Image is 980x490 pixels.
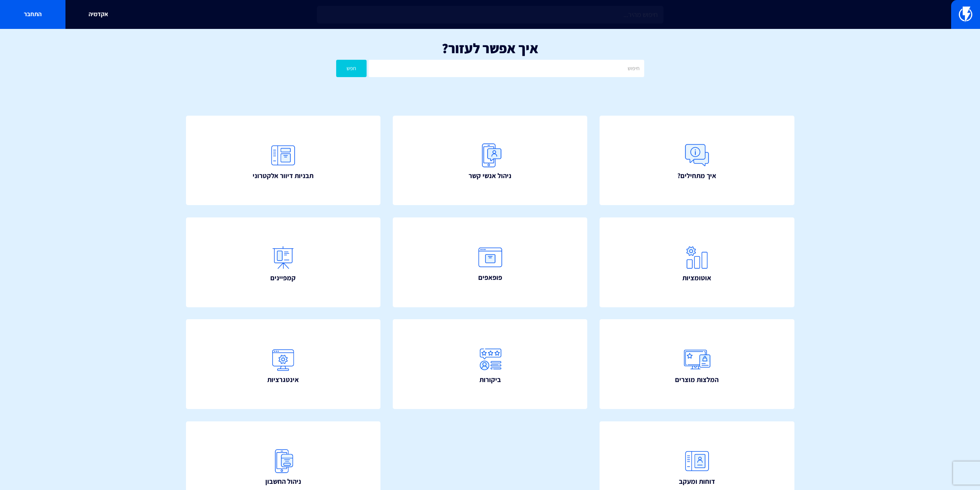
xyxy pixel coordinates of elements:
a: ניהול אנשי קשר [393,116,588,205]
a: אינטגרציות [186,319,381,409]
a: המלצות מוצרים [600,319,794,409]
a: קמפיינים [186,217,381,307]
span: ביקורות [479,375,501,385]
span: ניהול אנשי קשר [469,171,511,181]
button: חפש [336,60,367,77]
span: ניהול החשבון [265,477,301,487]
a: פופאפים [393,217,588,307]
span: תבניות דיוור אלקטרוני [253,171,313,181]
a: איך מתחילים? [600,116,794,205]
input: חיפוש מהיר... [317,6,663,24]
span: המלצות מוצרים [675,375,719,385]
span: איך מתחילים? [677,171,716,181]
a: תבניות דיוור אלקטרוני [186,116,381,205]
span: אינטגרציות [267,375,299,385]
span: אוטומציות [682,273,711,283]
a: ביקורות [393,319,588,409]
input: חיפוש [369,60,644,77]
h1: איך אפשר לעזור? [12,40,968,56]
span: פופאפים [478,273,502,283]
a: אוטומציות [600,217,794,307]
span: דוחות ומעקב [679,477,715,487]
span: קמפיינים [270,273,296,283]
